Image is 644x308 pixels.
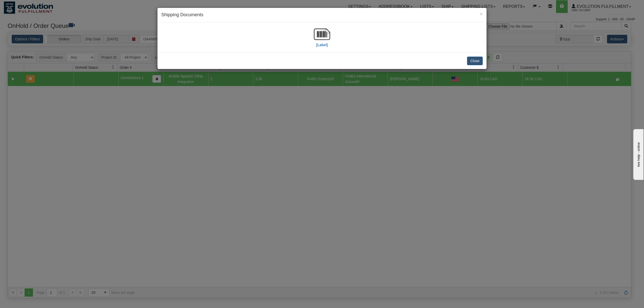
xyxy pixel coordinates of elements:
span: × [480,11,483,17]
img: barcode.jpg [314,26,330,42]
button: Close [467,57,483,65]
h4: Shipping Documents [161,12,483,18]
label: [Label] [316,42,328,47]
div: live help - online [4,4,47,8]
a: [Label] [314,32,330,47]
button: Close [480,11,483,16]
iframe: chat widget [632,128,643,180]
